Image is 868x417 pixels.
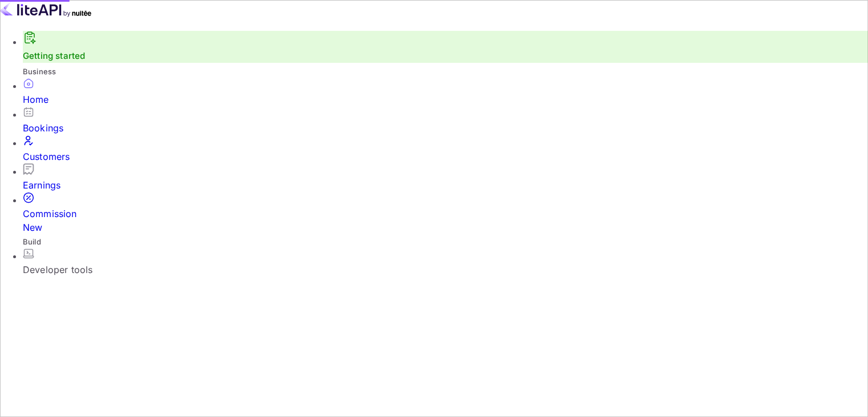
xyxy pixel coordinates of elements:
div: Earnings [23,178,868,192]
span: Business [23,67,56,76]
div: Home [23,93,868,106]
div: Commission [23,207,868,234]
div: Bookings [23,121,868,135]
a: Bookings [23,106,868,135]
div: New [23,220,868,234]
a: Customers [23,135,868,163]
a: Getting started [23,50,85,61]
div: Getting started [23,31,868,63]
div: Customers [23,150,868,163]
a: Earnings [23,163,868,192]
span: Build [23,237,41,246]
div: Developer tools [23,263,868,276]
a: Home [23,78,868,106]
a: CommissionNew [23,192,868,234]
